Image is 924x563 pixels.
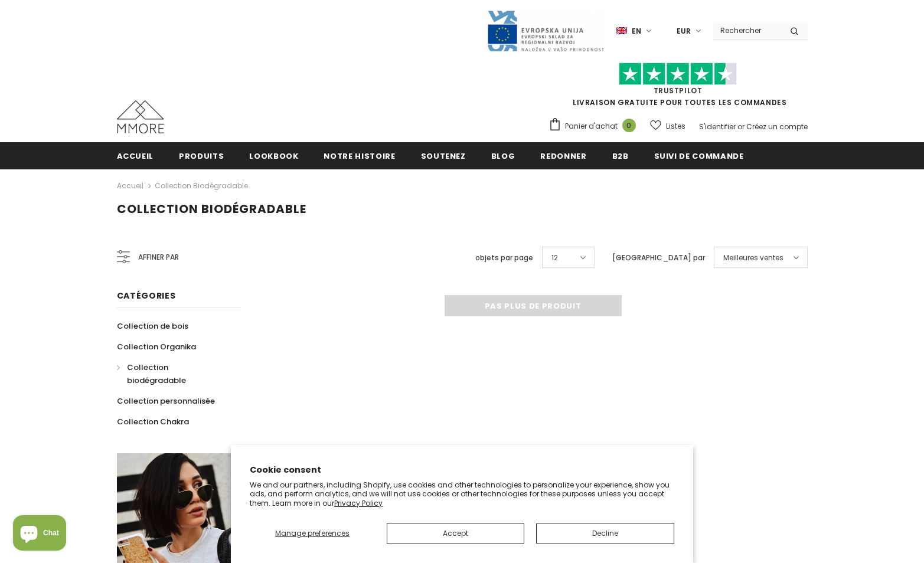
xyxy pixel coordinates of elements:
[540,142,586,169] a: Redonner
[117,100,164,133] img: Cas MMORE
[117,411,189,432] a: Collection Chakra
[250,464,674,476] h2: Cookie consent
[117,201,306,217] span: Collection biodégradable
[612,142,629,169] a: B2B
[699,122,736,132] a: S'identifier
[117,150,154,162] span: Accueil
[250,523,375,544] button: Manage preferences
[138,251,179,264] span: Affiner par
[179,142,224,169] a: Produits
[536,523,674,544] button: Decline
[491,150,515,162] span: Blog
[179,150,224,162] span: Produits
[117,290,176,302] span: Catégories
[127,362,186,386] span: Collection biodégradable
[619,63,737,86] img: Faites confiance aux étoiles pilotes
[723,252,783,264] span: Meilleures ventes
[421,142,466,169] a: soutenez
[551,252,558,264] span: 12
[117,179,143,193] a: Accueil
[650,116,685,136] a: Listes
[612,252,705,264] label: [GEOGRAPHIC_DATA] par
[117,316,188,336] a: Collection de bois
[612,150,629,162] span: B2B
[117,416,189,427] span: Collection Chakra
[387,523,524,544] button: Accept
[746,122,808,132] a: Créez un compte
[117,341,196,352] span: Collection Organika
[548,68,808,107] span: LIVRAISON GRATUITE POUR TOUTES LES COMMANDES
[654,86,703,96] a: TrustPilot
[117,320,188,332] span: Collection de bois
[249,142,298,169] a: Lookbook
[540,150,586,162] span: Redonner
[421,150,466,162] span: soutenez
[565,120,618,132] span: Panier d'achat
[275,528,350,538] span: Manage preferences
[622,119,636,132] span: 0
[475,252,533,264] label: objets par page
[324,142,395,169] a: Notre histoire
[487,9,605,53] img: Javni Razpis
[677,25,691,37] span: EUR
[491,142,515,169] a: Blog
[632,25,641,37] span: en
[249,150,298,162] span: Lookbook
[334,498,383,508] a: Privacy Policy
[117,391,215,411] a: Collection personnalisée
[324,150,395,162] span: Notre histoire
[117,395,215,407] span: Collection personnalisée
[117,357,228,391] a: Collection biodégradable
[548,117,642,135] a: Panier d'achat 0
[9,515,70,554] inbox-online-store-chat: Shopify online store chat
[155,181,248,191] a: Collection biodégradable
[654,142,744,169] a: Suivi de commande
[666,120,685,132] span: Listes
[737,122,745,132] span: or
[117,336,196,357] a: Collection Organika
[117,142,154,169] a: Accueil
[487,25,605,35] a: Javni Razpis
[616,26,627,36] img: i-lang-1.png
[654,150,744,162] span: Suivi de commande
[250,480,674,508] p: We and our partners, including Shopify, use cookies and other technologies to personalize your ex...
[713,22,781,39] input: Search Site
